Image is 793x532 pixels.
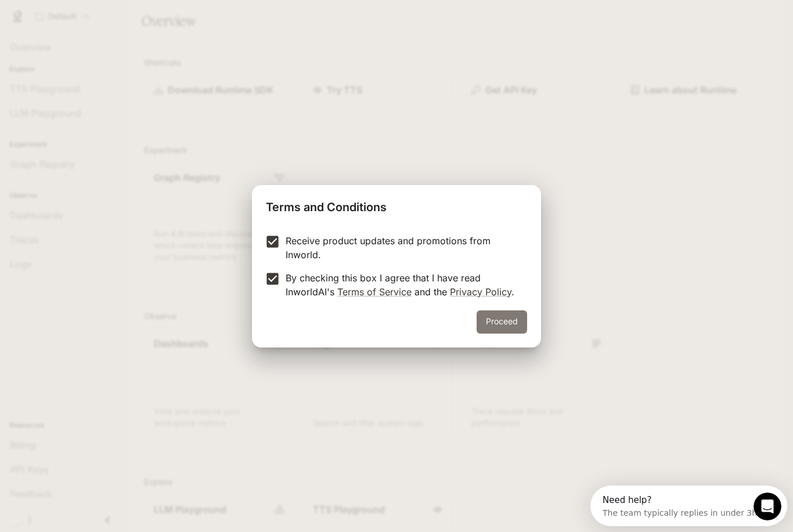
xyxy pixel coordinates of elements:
div: The team typically replies in under 3h [12,19,167,31]
p: Receive product updates and promotions from Inworld. [286,234,518,262]
a: Terms of Service [337,286,412,298]
h2: Terms and Conditions [252,185,541,225]
iframe: Intercom live chat [754,493,781,520]
a: Privacy Policy [450,286,511,298]
button: Proceed [477,310,527,334]
div: Open Intercom Messenger [5,5,201,37]
p: By checking this box I agree that I have read InworldAI's and the . [286,271,518,299]
iframe: Intercom live chat discovery launcher [590,486,787,526]
div: Need help? [12,10,167,19]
